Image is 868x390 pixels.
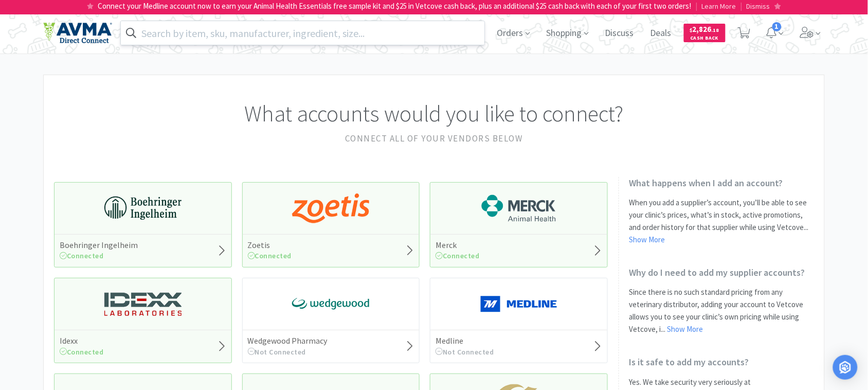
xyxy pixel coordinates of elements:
h2: What happens when I add an account? [629,177,814,189]
a: Show More [667,324,703,334]
h5: Medline [436,335,494,346]
a: Discuss [601,29,638,38]
span: 1 [772,22,782,31]
h5: Boehringer Ingelheim [60,240,138,251]
img: e4e33dab9f054f5782a47901c742baa9_102.png [43,22,112,44]
span: Shopping [542,12,593,54]
img: e40baf8987b14801afb1611fffac9ca4_8.png [292,289,369,320]
span: Not Connected [436,347,494,357]
img: 6d7abf38e3b8462597f4a2f88dede81e_176.png [480,193,557,224]
span: 2,826 [690,24,719,34]
span: Connected [60,347,104,357]
span: Discuss [601,12,638,54]
img: a646391c64b94eb2892348a965bf03f3_134.png [480,289,557,320]
span: | [740,1,743,11]
img: a673e5ab4e5e497494167fe422e9a3ab.png [292,193,369,224]
h2: Why do I need to add my supplier accounts? [629,267,814,278]
span: Orders [493,12,534,54]
h5: Wedgewood Pharmacy [248,335,328,346]
h1: What accounts would you like to connect? [54,96,814,132]
img: 13250b0087d44d67bb1668360c5632f9_13.png [104,289,182,320]
h5: Idexx [60,335,104,346]
span: Connected [436,251,480,260]
h5: Merck [436,240,480,251]
h2: Is it safe to add my accounts? [629,356,814,368]
span: $ [690,27,693,33]
span: Connected [248,251,292,260]
h5: Zoetis [248,240,292,251]
h2: Connect all of your vendors below [54,132,814,146]
input: Search by item, sku, manufacturer, ingredient, size... [121,21,484,45]
p: When you add a supplier’s account, you’ll be able to see your clinic’s prices, what’s in stock, a... [629,197,814,246]
span: Learn More [702,2,736,11]
span: Not Connected [248,347,306,357]
a: Deals [646,29,676,38]
img: 730db3968b864e76bcafd0174db25112_22.png [104,193,182,224]
p: Since there is no such standard pricing from any veterinary distributor, adding your account to V... [629,286,814,335]
a: $2,826.18Cash Back [684,19,726,47]
span: Deals [646,12,676,54]
span: Cash Back [690,36,719,42]
a: Show More [629,235,665,244]
span: Connected [60,251,104,260]
span: . 18 [712,27,719,33]
div: Open Intercom Messenger [833,355,858,380]
span: Dismiss [747,2,770,11]
span: | [696,1,698,11]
